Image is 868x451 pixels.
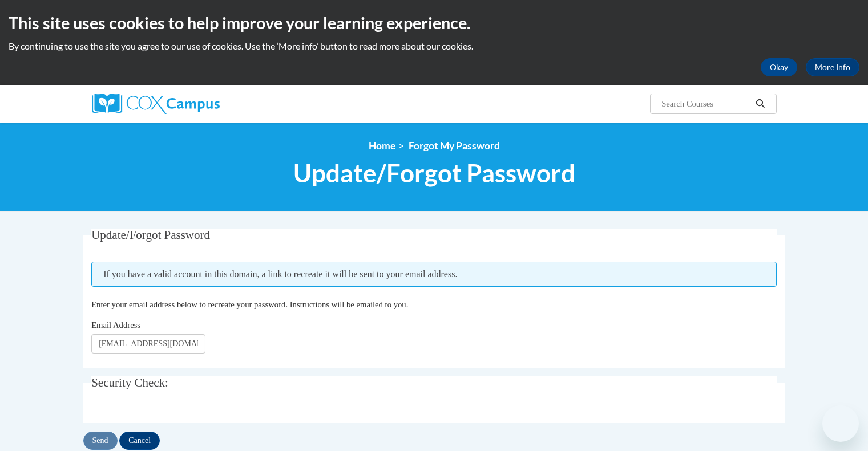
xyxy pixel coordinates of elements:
input: Cancel [119,432,160,450]
span: Update/Forgot Password [293,158,575,188]
span: Enter your email address below to recreate your password. Instructions will be emailed to you. [91,300,408,309]
span: If you have a valid account in this domain, a link to recreate it will be sent to your email addr... [91,262,777,287]
h2: This site uses cookies to help improve your learning experience. [9,11,859,34]
button: Search [752,97,769,111]
span: Forgot My Password [409,140,500,152]
a: More Info [806,58,859,76]
input: Email [91,334,205,354]
p: By continuing to use the site you agree to our use of cookies. Use the ‘More info’ button to read... [9,40,859,52]
span: Security Check: [91,376,168,389]
input: Search Courses [660,97,752,111]
iframe: Button to launch messaging window [822,405,859,442]
a: Home [369,140,395,152]
button: Okay [761,58,797,76]
a: Cox Campus [92,94,309,114]
img: Cox Campus [92,94,220,114]
span: Email Address [91,320,140,330]
span: Update/Forgot Password [91,228,210,242]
